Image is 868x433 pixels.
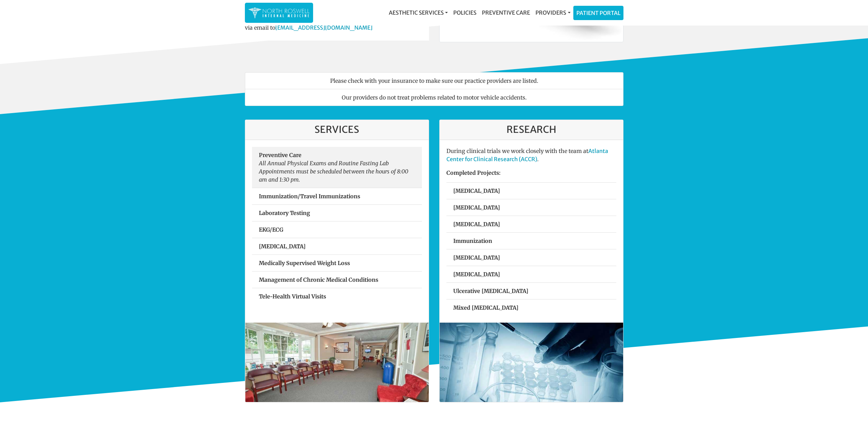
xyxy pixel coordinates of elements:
[259,160,408,183] em: All Annual Physical Exams and Routine Fasting Lab Appointments must be scheduled between the hour...
[446,147,616,163] p: During clinical trials we work closely with the team at .
[440,323,623,402] img: North Roswell Internal Medicine Clinical Research
[453,237,492,244] strong: Immunization
[245,323,429,402] img: North Roswell Internal Medicine
[275,24,372,31] a: [EMAIL_ADDRESS][DOMAIN_NAME]
[245,72,623,89] li: Please check with your insurance to make sure our practice providers are listed.
[259,152,301,158] strong: Preventive Care
[245,89,623,106] li: Our providers do not treat problems related to motor vehicle accidents.
[259,210,310,216] strong: Laboratory Testing
[446,148,608,163] a: Atlanta Center for Clinical Research (ACCR)
[259,293,326,300] strong: Tele-Health Virtual Visits
[259,276,378,283] strong: Management of Chronic Medical Conditions
[259,260,350,266] strong: Medically Supervised Weight Loss
[453,187,500,194] strong: [MEDICAL_DATA]
[453,304,518,311] strong: Mixed [MEDICAL_DATA]
[259,226,283,233] strong: EKG/ECG
[453,254,500,261] strong: [MEDICAL_DATA]
[453,271,500,278] strong: [MEDICAL_DATA]
[259,193,360,200] strong: Immunization/Travel Immunizations
[252,124,422,136] h3: Services
[453,221,500,228] strong: [MEDICAL_DATA]
[453,204,500,211] strong: [MEDICAL_DATA]
[259,243,306,250] strong: [MEDICAL_DATA]
[451,6,479,19] a: Policies
[446,124,616,136] h3: Research
[533,6,573,19] a: Providers
[574,6,623,20] a: Patient Portal
[386,6,451,19] a: Aesthetic Services
[248,6,310,19] img: North Roswell Internal Medicine
[479,6,533,19] a: Preventive Care
[453,288,528,294] strong: Ulcerative [MEDICAL_DATA]
[446,169,501,176] strong: Completed Projects:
